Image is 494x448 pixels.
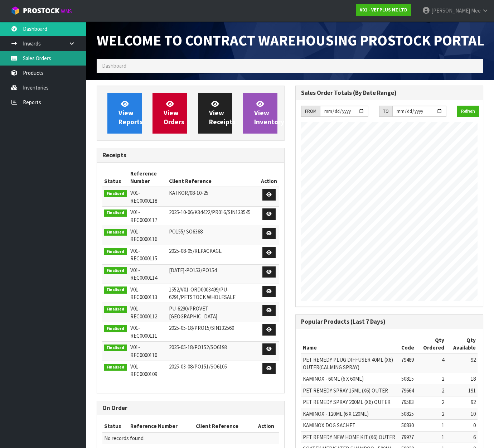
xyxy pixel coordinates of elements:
[301,373,399,385] td: KAMINOX - 60ML (6 X 60ML)
[399,396,416,408] td: 79583
[169,324,234,331] span: 2025-05-18/PRO15/SIN132569
[130,286,157,300] span: V01-REC0000113
[130,344,157,358] span: V01-REC0000110
[104,306,127,313] span: Finalised
[169,363,227,370] span: 2025-03-08/PO151/SO6105
[104,190,127,197] span: Finalised
[399,420,416,431] td: 50830
[301,396,399,408] td: PET REMEDY SPRAY 200ML (X6) OUTER
[152,93,187,134] a: ViewOrders
[194,420,253,432] th: Client Reference
[169,305,217,319] span: PU-6290/PROVET [GEOGRAPHIC_DATA]
[379,106,392,117] div: TO
[129,420,194,432] th: Reference Number
[416,334,446,354] th: Qty Ordered
[104,345,127,352] span: Finalised
[130,305,157,319] span: V01-REC0000112
[102,405,279,411] h3: On Order
[130,189,157,204] span: V01-REC0000118
[360,7,407,13] strong: V01 - VETPLUS NZ LTD
[446,396,478,408] td: 92
[102,152,279,159] h3: Receipts
[253,420,279,432] th: Action
[399,385,416,396] td: 79664
[209,100,236,126] span: View Receipts
[11,6,20,15] img: cube-alt.png
[301,90,478,96] h3: Sales Order Totals (By Date Range)
[399,431,416,443] td: 79977
[130,228,157,242] span: V01-REC0000116
[104,325,127,332] span: Finalised
[169,189,208,196] span: KATKOR/08-10-25
[416,431,446,443] td: 1
[416,373,446,385] td: 2
[446,385,478,396] td: 191
[301,334,399,354] th: Name
[446,408,478,419] td: 10
[399,373,416,385] td: 50815
[301,431,399,443] td: PET REMEDY NEW HOME KIT (X6) OUTER
[431,7,470,14] span: [PERSON_NAME]
[130,363,157,377] span: V01-REC0000109
[446,354,478,373] td: 92
[130,324,157,339] span: V01-REC0000111
[446,334,478,354] th: Qty Available
[104,229,127,236] span: Finalised
[167,168,259,187] th: Client Reference
[129,168,167,187] th: Reference Number
[446,420,478,431] td: 0
[130,267,157,281] span: V01-REC0000114
[301,420,399,431] td: KAMINOX DOG SACHET
[130,247,157,262] span: V01-REC0000115
[301,385,399,396] td: PET REMEDY SPRAY 15ML (X6) OUTER
[399,354,416,373] td: 79489
[471,7,481,14] span: Mee
[97,31,484,49] span: Welcome to Contract Warehousing ProStock Portal
[169,344,227,351] span: 2025-05-18/PO152/SO6193
[102,420,129,432] th: Status
[107,93,142,134] a: ViewReports
[301,106,320,117] div: FROM
[104,209,127,217] span: Finalised
[102,168,129,187] th: Status
[416,385,446,396] td: 2
[23,6,59,15] span: ProStock
[61,8,72,15] small: WMS
[446,431,478,443] td: 6
[446,373,478,385] td: 18
[169,228,203,235] span: PO155/ SO6368
[399,408,416,419] td: 50825
[118,100,143,126] span: View Reports
[416,408,446,419] td: 2
[104,248,127,255] span: Finalised
[164,100,184,126] span: View Orders
[169,286,236,300] span: 1552/V01-ORD0003499/PU-6291/PETSTOCK WHOLESALE
[243,93,277,134] a: ViewInventory
[301,354,399,373] td: PET REMEDY PLUG DIFFUSER 40ML (X6) OUTER(CALMING SPRAY)
[399,334,416,354] th: Code
[169,209,251,216] span: 2025-10-06/K34422/PR016/SIN133545
[130,209,157,223] span: V01-REC0000117
[104,364,127,371] span: Finalised
[254,100,284,126] span: View Inventory
[102,432,279,444] td: No records found.
[198,93,232,134] a: ViewReceipts
[416,420,446,431] td: 1
[104,286,127,294] span: Finalised
[104,267,127,274] span: Finalised
[416,396,446,408] td: 2
[457,106,479,117] button: Refresh
[416,354,446,373] td: 4
[169,267,217,274] span: [DATE]-PO153/PO154
[102,62,126,69] span: Dashboard
[259,168,279,187] th: Action
[301,318,478,325] h3: Popular Products (Last 7 Days)
[301,408,399,419] td: KAMINOX - 120ML (6 X 120ML)
[169,247,222,254] span: 2025-08-05/REPACKAGE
